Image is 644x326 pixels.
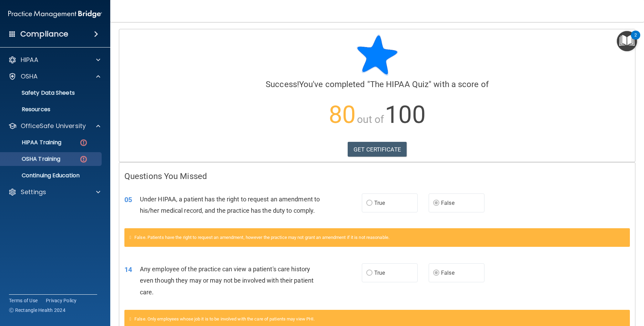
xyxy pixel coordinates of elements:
img: PMB logo [8,7,102,21]
a: Terms of Use [9,297,38,304]
p: OfficeSafe University [21,122,86,130]
p: HIPAA Training [4,139,61,146]
img: danger-circle.6113f641.png [79,155,88,164]
p: HIPAA [21,56,38,64]
p: OSHA Training [4,156,60,162]
p: Continuing Education [4,172,99,179]
input: True [366,201,372,206]
a: OfficeSafe University [8,122,100,130]
a: GET CERTIFICATE [348,142,407,157]
span: True [374,270,385,276]
span: out of [357,113,384,125]
a: HIPAA [8,56,100,64]
p: OSHA [21,72,38,81]
span: False [441,270,454,276]
input: True [366,271,372,276]
h4: You've completed " " with a score of [124,80,630,89]
span: The HIPAA Quiz [370,80,429,89]
p: Settings [21,188,46,196]
input: False [433,271,439,276]
span: False. Patients have the right to request an amendment, however the practice may not grant an ame... [134,235,389,240]
div: 2 [634,35,637,44]
span: Any employee of the practice can view a patient's care history even though they may or may not be... [140,265,314,295]
span: True [374,200,385,206]
span: 100 [385,101,425,129]
span: 14 [124,265,132,274]
span: False [441,200,454,206]
span: 80 [329,101,356,129]
p: Resources [4,106,99,113]
img: danger-circle.6113f641.png [79,138,88,147]
span: False. Only employees whose job it is to be involved with the care of patients may view PHI. [134,316,315,322]
button: Open Resource Center, 2 new notifications [617,31,637,51]
a: Privacy Policy [46,297,77,304]
h4: Compliance [20,29,68,39]
span: Under HIPAA, a patient has the right to request an amendment to his/her medical record, and the p... [140,196,320,214]
span: Success! [266,80,299,89]
a: OSHA [8,72,100,81]
iframe: Drift Widget Chat Controller [610,278,636,305]
h4: Questions You Missed [124,172,630,181]
p: Safety Data Sheets [4,90,99,96]
a: Settings [8,188,100,196]
img: blue-star-rounded.9d042014.png [357,34,398,76]
span: Ⓒ Rectangle Health 2024 [9,307,65,314]
input: False [433,201,439,206]
span: 05 [124,196,132,204]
